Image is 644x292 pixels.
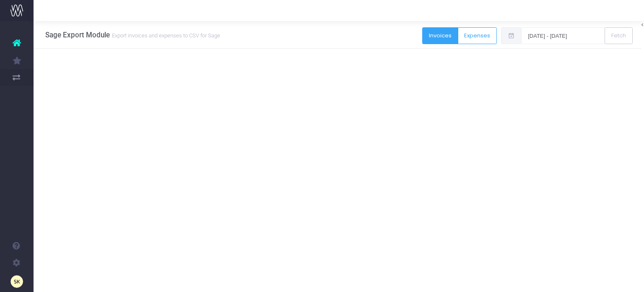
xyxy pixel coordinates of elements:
[521,27,605,44] input: Select date range
[110,31,220,39] small: Export invoices and expenses to CSV for Sage
[422,27,458,44] button: Invoices
[45,31,220,39] h3: Sage Export Module
[458,27,497,44] button: Expenses
[10,275,23,288] img: images/default_profile_image.png
[422,27,497,46] div: Button group
[605,27,633,44] button: Fetch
